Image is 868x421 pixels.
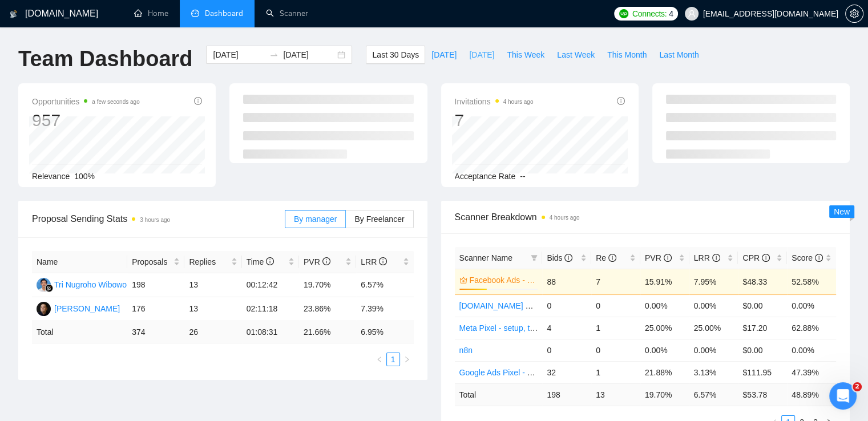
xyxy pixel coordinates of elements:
span: Scanner Name [459,253,512,262]
button: right [400,353,414,366]
span: Score [792,253,822,262]
span: info-circle [322,257,330,265]
span: to [269,50,278,59]
span: Last Month [659,48,699,61]
a: searchScanner [266,9,308,18]
span: info-circle [194,97,202,105]
span: info-circle [266,257,274,265]
a: DS[PERSON_NAME] [37,303,120,313]
input: End date [283,48,335,61]
td: 7.95% [689,269,738,294]
span: PVR [304,257,330,266]
button: setting [845,5,863,23]
img: upwork-logo.png [619,9,628,18]
td: 0 [542,339,591,361]
td: 62.88% [787,317,836,339]
span: This Month [607,48,647,61]
td: 6.57% [356,273,413,297]
a: setting [845,9,863,18]
span: Opportunities [32,95,140,108]
td: 0.00% [640,294,689,317]
time: 4 hours ago [503,99,534,105]
span: Last Week [557,48,595,61]
td: 6.95 % [356,321,413,343]
td: 1 [591,317,640,339]
a: Google Ads Pixel - setup, troubleshooting, tracking [459,368,639,377]
span: CPR [742,253,769,262]
button: Last Month [653,46,705,64]
span: Time [247,257,274,266]
span: [DATE] [431,48,457,61]
td: 88 [542,269,591,294]
span: Dashboard [205,9,243,18]
span: 2 [853,382,862,391]
button: [DATE] [463,46,500,64]
h1: Team Dashboard [18,46,192,72]
td: 0 [542,294,591,317]
a: Meta Pixel - setup, troubleshooting, tracking [459,323,615,333]
td: 0.00% [787,339,836,361]
td: 13 [184,297,241,321]
button: This Month [601,46,653,64]
button: Last 30 Days [366,46,425,64]
td: 0.00% [640,339,689,361]
span: Bids [547,253,572,262]
span: filter [531,254,538,261]
a: Facebook Ads - Exact Phrasing [470,274,536,286]
span: filter [528,249,540,266]
button: left [373,353,386,366]
th: Proposals [127,251,184,273]
img: TN [37,278,51,292]
td: $ 53.78 [738,383,787,406]
td: Total [32,321,127,343]
td: 3.13% [689,361,738,383]
span: info-circle [379,257,387,265]
td: 25.00% [640,317,689,339]
span: swap-right [269,50,278,59]
div: [PERSON_NAME] [54,302,120,315]
span: Scanner Breakdown [455,210,837,224]
td: 1 [591,361,640,383]
time: 4 hours ago [550,214,580,221]
td: 0.00% [689,339,738,361]
span: Proposal Sending Stats [32,212,285,226]
span: Acceptance Rate [455,172,516,181]
td: 0.00% [689,294,738,317]
a: TNTri Nugroho Wibowo [37,280,127,289]
th: Replies [184,251,241,273]
td: 176 [127,297,184,321]
span: info-circle [564,254,572,262]
span: user [688,10,696,18]
span: By manager [294,214,337,224]
a: n8n [459,346,473,355]
iframe: Intercom live chat [829,382,857,410]
span: info-circle [762,254,770,262]
span: Relevance [32,172,70,181]
td: $0.00 [738,294,787,317]
td: 02:11:18 [242,297,299,321]
span: -- [520,172,525,181]
span: right [403,356,410,363]
span: Invitations [455,95,534,108]
span: 100% [74,172,95,181]
td: $17.20 [738,317,787,339]
span: info-circle [815,254,823,262]
a: homeHome [134,9,168,18]
div: Tri Nugroho Wibowo [54,278,127,291]
td: 21.66 % [299,321,356,343]
td: 7 [591,269,640,294]
time: 3 hours ago [140,217,170,223]
span: [DATE] [469,48,494,61]
td: 25.00% [689,317,738,339]
a: 1 [387,353,399,366]
td: 0.00% [787,294,836,317]
td: 7.39% [356,297,413,321]
div: 7 [455,110,534,131]
span: By Freelancer [354,214,404,224]
span: crown [459,276,467,284]
td: 23.86% [299,297,356,321]
span: Re [596,253,616,262]
td: 374 [127,321,184,343]
span: Last 30 Days [372,48,419,61]
span: dashboard [191,9,199,17]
